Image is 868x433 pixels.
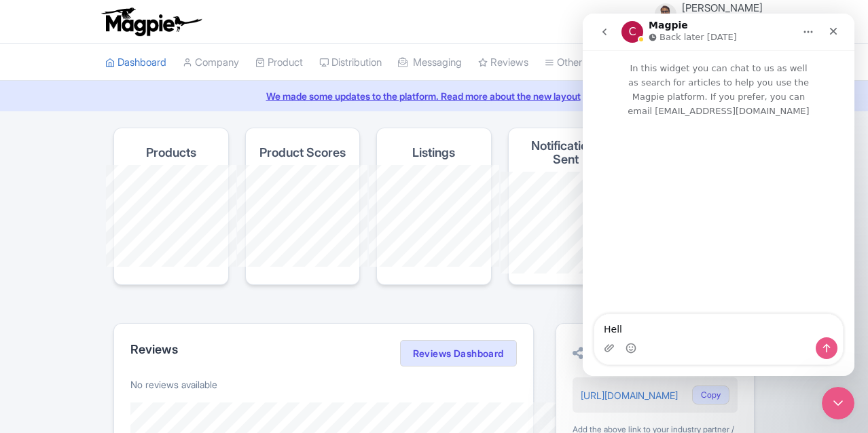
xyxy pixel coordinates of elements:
a: Reviews [478,44,528,81]
h4: Notifications Sent [520,139,612,166]
h4: Listings [412,146,455,159]
a: [PERSON_NAME] Beyond Enough [647,3,763,24]
img: logo-ab69f6fb50320c5b225c76a69d11143b.png [98,7,204,37]
a: Company [183,44,239,81]
h2: Share your Magpie profile with your partners [573,340,738,367]
h4: Products [146,146,196,159]
a: Messaging [398,44,462,81]
button: Copy [692,385,729,404]
a: Product [255,44,303,81]
a: Dashboard [105,44,166,81]
a: We made some updates to the platform. Read more about the new layout [8,89,860,103]
a: [URL][DOMAIN_NAME] [581,390,678,401]
img: hz4u3wb4kti5defhoxor.png [655,3,676,25]
span: [PERSON_NAME] [682,1,763,14]
iframe: Intercom live chat [583,14,854,376]
iframe: Intercom live chat [822,387,854,419]
p: No reviews available [130,377,517,392]
h2: Reviews [130,343,178,356]
a: Other [545,44,582,81]
a: Distribution [319,44,382,81]
h4: Product Scores [259,146,346,159]
a: Reviews Dashboard [400,340,517,367]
